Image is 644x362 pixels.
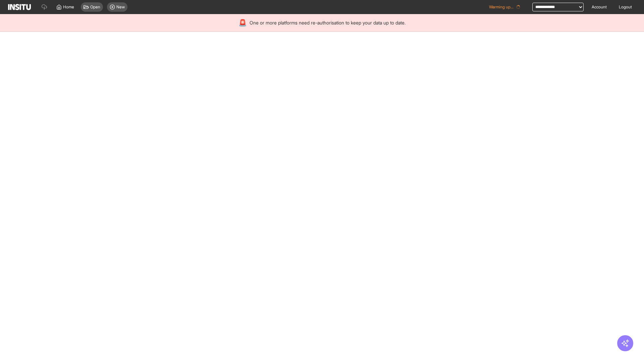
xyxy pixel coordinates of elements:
[90,4,100,10] span: Open
[116,4,125,10] span: New
[489,4,514,10] span: Warming up...
[250,19,406,26] span: One or more platforms need re-authorisation to keep your data up to date.
[8,4,31,10] img: Logo
[238,18,247,27] div: 🚨
[63,4,74,10] span: Home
